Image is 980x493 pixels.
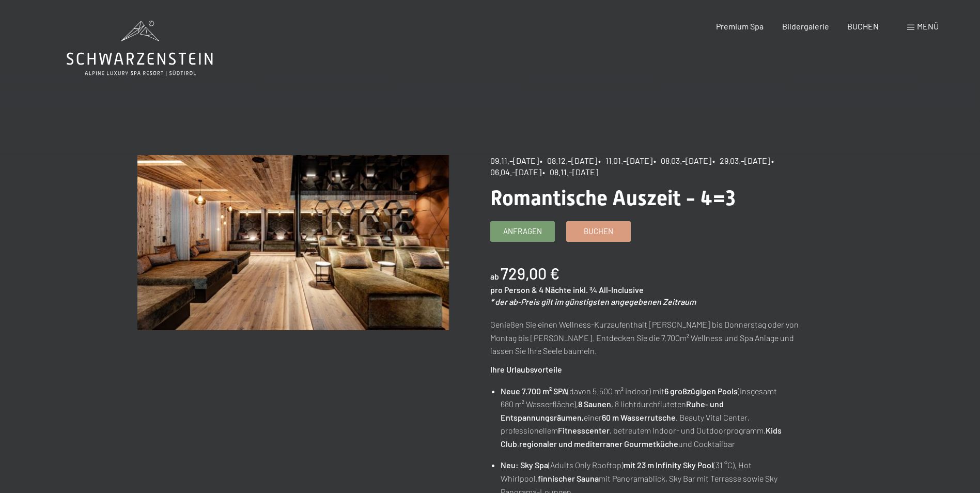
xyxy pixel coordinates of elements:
[538,473,599,483] strong: finnischer Sauna
[490,156,539,165] span: 09.11.–[DATE]
[654,156,711,165] span: • 08.03.–[DATE]
[501,460,548,470] strong: Neu: Sky Spa
[490,297,696,306] em: * der ab-Preis gilt im günstigsten angegebenen Zeitraum
[540,156,597,165] span: • 08.12.–[DATE]
[598,156,652,165] span: • 11.01.–[DATE]
[501,386,567,396] strong: Neue 7.700 m² SPA
[490,364,562,374] strong: Ihre Urlaubsvorteile
[491,222,554,241] a: Anfragen
[501,264,559,283] b: 729,00 €
[519,439,678,449] strong: regionaler und mediterraner Gourmetküche
[712,156,770,165] span: • 29.03.–[DATE]
[578,399,611,409] strong: 8 Saunen
[558,425,610,435] strong: Fitnesscenter
[490,318,802,358] p: Genießen Sie einen Wellness-Kurzaufenthalt [PERSON_NAME] bis Donnerstag oder von Montag bis [PERS...
[490,285,537,295] span: pro Person &
[501,425,782,449] strong: Kids Club
[539,285,571,295] span: 4 Nächte
[501,384,801,451] li: (davon 5.500 m² indoor) mit (insgesamt 680 m² Wasserfläche), , 8 lichtdurchfluteten einer , Beaut...
[137,155,449,330] img: Romantische Auszeit - 4=3
[584,226,613,237] span: Buchen
[716,21,764,31] a: Premium Spa
[782,21,829,31] a: Bildergalerie
[501,399,724,422] strong: Ruhe- und Entspannungsräumen,
[847,21,879,31] a: BUCHEN
[573,285,644,295] span: inkl. ¾ All-Inclusive
[542,167,598,177] span: • 08.11.–[DATE]
[602,412,676,422] strong: 60 m Wasserrutsche
[490,186,736,210] span: Romantische Auszeit - 4=3
[503,226,542,237] span: Anfragen
[917,21,939,31] span: Menü
[624,460,713,470] strong: mit 23 m Infinity Sky Pool
[664,386,738,396] strong: 6 großzügigen Pools
[490,271,499,281] span: ab
[567,222,630,241] a: Buchen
